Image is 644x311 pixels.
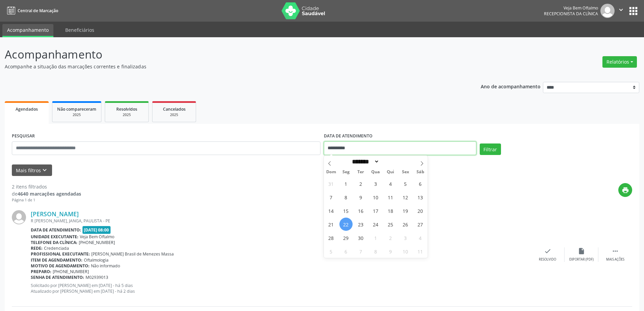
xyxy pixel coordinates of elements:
span: Outubro 8, 2025 [369,245,382,258]
b: Telefone da clínica: [31,240,77,245]
span: Setembro 20, 2025 [414,204,427,217]
span: Veja Bem Oftalmo [80,234,114,240]
i:  [612,247,619,255]
b: Motivo de agendamento: [31,263,90,269]
b: Rede: [31,245,43,251]
input: Year [379,158,402,165]
span: M02939013 [86,274,108,280]
span: [PERSON_NAME] Brasil de Menezes Massa [91,251,174,257]
span: Setembro 28, 2025 [325,231,338,244]
span: Setembro 15, 2025 [339,204,353,217]
i:  [617,6,625,14]
span: Outubro 2, 2025 [384,231,397,244]
span: Não compareceram [57,106,96,112]
b: Preparo: [31,269,51,274]
span: Setembro 22, 2025 [339,218,353,231]
p: Ano de acompanhamento [481,82,541,90]
span: Setembro 6, 2025 [414,177,427,190]
div: 2025 [157,112,191,117]
span: Setembro 13, 2025 [414,191,427,204]
button: Mais filtroskeyboard_arrow_down [12,164,52,176]
div: 2025 [110,112,144,117]
span: [DATE] 08:00 [82,226,111,234]
span: Não informado [91,263,120,269]
span: Ter [353,170,368,174]
span: Setembro 16, 2025 [354,204,367,217]
div: Exportar (PDF) [569,257,594,262]
span: Outubro 5, 2025 [325,245,338,258]
a: [PERSON_NAME] [31,210,79,218]
span: Setembro 27, 2025 [414,218,427,231]
p: Acompanhamento [5,46,449,63]
span: Sex [398,170,413,174]
span: Outubro 9, 2025 [384,245,397,258]
span: Outubro 6, 2025 [339,245,353,258]
span: Central de Marcação [18,8,58,14]
span: [PHONE_NUMBER] [79,240,115,245]
span: Cancelados [163,106,186,112]
span: Setembro 25, 2025 [384,218,397,231]
b: Senha de atendimento: [31,274,84,280]
b: Unidade executante: [31,234,78,240]
img: img [600,4,615,18]
span: Setembro 7, 2025 [325,191,338,204]
b: Data de atendimento: [31,227,81,233]
span: Qua [368,170,383,174]
i: print [622,186,629,194]
div: Resolvido [539,257,556,262]
a: Beneficiários [61,24,99,36]
span: Setembro 1, 2025 [339,177,353,190]
span: Outubro 7, 2025 [354,245,367,258]
span: Outubro 4, 2025 [414,231,427,244]
span: Setembro 29, 2025 [339,231,353,244]
span: Setembro 23, 2025 [354,218,367,231]
div: Mais ações [606,257,624,262]
span: Setembro 5, 2025 [399,177,412,190]
span: Setembro 2, 2025 [354,177,367,190]
div: Página 1 de 1 [12,197,81,203]
b: Item de agendamento: [31,257,82,263]
span: Setembro 21, 2025 [325,218,338,231]
span: Oftalmologia [84,257,109,263]
a: Central de Marcação [5,5,58,16]
div: Veja Bem Oftalmo [544,5,598,11]
span: Seg [338,170,353,174]
a: Acompanhamento [2,24,53,37]
span: Agendados [16,106,38,112]
span: Setembro 19, 2025 [399,204,412,217]
span: Outubro 11, 2025 [414,245,427,258]
span: Recepcionista da clínica [544,11,598,17]
div: R [PERSON_NAME], JANGA, PAULISTA - PE [31,218,531,224]
b: Profissional executante: [31,251,90,257]
span: Setembro 18, 2025 [384,204,397,217]
span: Setembro 30, 2025 [354,231,367,244]
span: Setembro 3, 2025 [369,177,382,190]
i: check [544,247,551,255]
span: Credenciada [44,245,69,251]
div: de [12,190,81,197]
p: Solicitado por [PERSON_NAME] em [DATE] - há 5 dias Atualizado por [PERSON_NAME] em [DATE] - há 2 ... [31,283,531,294]
i: keyboard_arrow_down [41,166,48,174]
span: Setembro 8, 2025 [339,191,353,204]
select: Month [350,158,380,165]
label: PESQUISAR [12,131,35,141]
span: Setembro 12, 2025 [399,191,412,204]
span: Setembro 14, 2025 [325,204,338,217]
span: Setembro 24, 2025 [369,218,382,231]
span: Qui [383,170,398,174]
label: DATA DE ATENDIMENTO [324,131,373,141]
strong: 4640 marcações agendadas [18,191,81,197]
span: Setembro 11, 2025 [384,191,397,204]
span: Dom [324,170,339,174]
button: apps [627,5,639,17]
button:  [615,4,627,18]
span: Resolvidos [116,106,137,112]
span: Setembro 10, 2025 [369,191,382,204]
button: Relatórios [602,56,637,68]
span: Sáb [413,170,428,174]
span: Outubro 1, 2025 [369,231,382,244]
i: insert_drive_file [578,247,585,255]
p: Acompanhe a situação das marcações correntes e finalizadas [5,63,449,70]
span: Setembro 26, 2025 [399,218,412,231]
button: Filtrar [480,143,501,155]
